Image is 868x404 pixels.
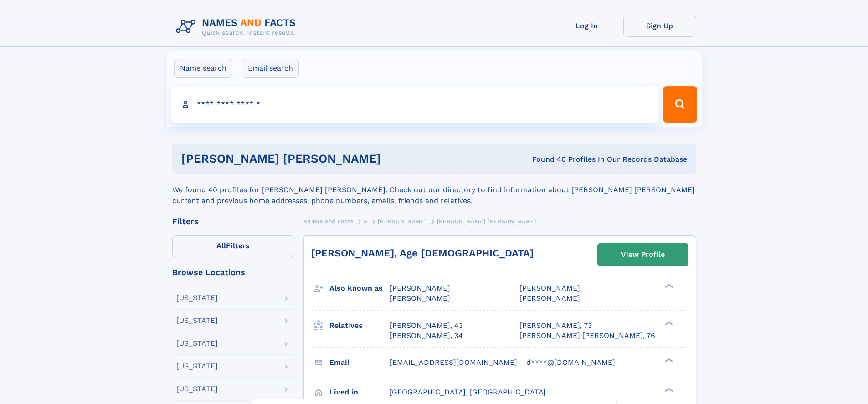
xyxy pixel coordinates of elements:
span: [PERSON_NAME] [519,284,580,292]
a: [PERSON_NAME], 34 [390,331,463,341]
h3: Lived in [329,384,390,400]
div: View Profile [621,244,665,265]
a: [PERSON_NAME] [PERSON_NAME], 76 [519,331,655,341]
h1: [PERSON_NAME] [PERSON_NAME] [181,153,457,164]
span: [PERSON_NAME] [390,294,450,302]
div: [US_STATE] [176,317,218,324]
span: [PERSON_NAME] [519,294,580,302]
a: Names and Facts [303,215,354,227]
div: Found 40 Profiles In Our Records Database [457,154,687,164]
a: [PERSON_NAME], 73 [519,321,592,331]
a: Log In [550,15,623,37]
label: Name search [174,59,232,78]
span: S [364,218,368,225]
a: [PERSON_NAME] [378,215,426,227]
h3: Relatives [329,318,390,333]
div: [US_STATE] [176,363,218,370]
a: [PERSON_NAME], Age [DEMOGRAPHIC_DATA] [311,247,534,259]
img: Logo Names and Facts [172,15,303,39]
div: [US_STATE] [176,385,218,393]
span: [EMAIL_ADDRESS][DOMAIN_NAME] [390,358,517,367]
a: S [364,215,368,227]
div: ❯ [663,357,673,363]
a: [PERSON_NAME], 43 [390,321,463,331]
span: [PERSON_NAME] [378,218,426,225]
div: Filters [172,217,294,225]
label: Filters [172,235,294,257]
h3: Email [329,355,390,370]
div: ❯ [663,283,673,289]
button: Search Button [663,86,697,123]
h3: Also known as [329,281,390,296]
div: We found 40 profiles for [PERSON_NAME] [PERSON_NAME]. Check out our directory to find information... [172,174,696,206]
span: [PERSON_NAME] [390,284,450,292]
a: View Profile [598,244,688,266]
input: search input [171,86,659,123]
div: Browse Locations [172,268,294,276]
a: Sign Up [623,15,696,37]
span: [GEOGRAPHIC_DATA], [GEOGRAPHIC_DATA] [390,388,546,396]
div: [US_STATE] [176,294,218,302]
div: ❯ [663,387,673,393]
span: [PERSON_NAME] [PERSON_NAME] [437,218,536,225]
div: ❯ [663,320,673,326]
span: All [216,241,226,250]
div: [US_STATE] [176,340,218,347]
label: Email search [242,59,299,78]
